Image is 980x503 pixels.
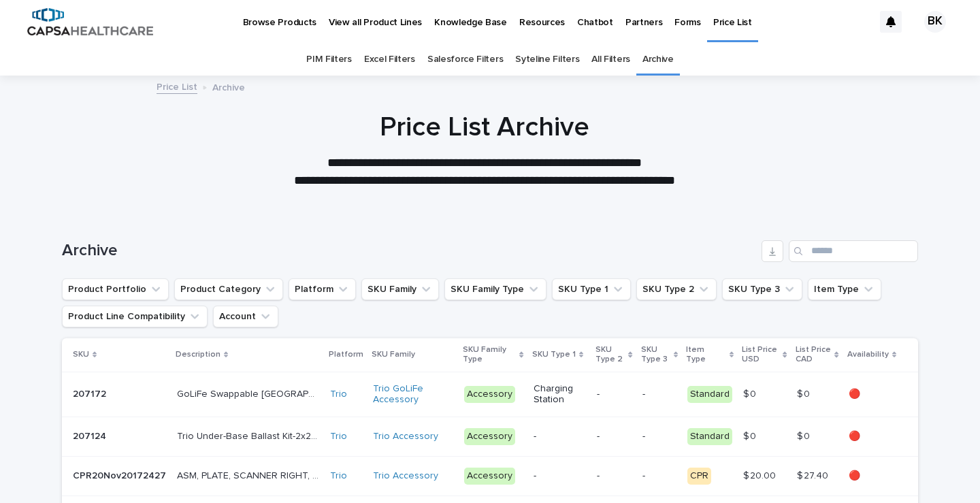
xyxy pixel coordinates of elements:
[687,386,732,403] div: Standard
[789,240,918,262] input: Search
[361,278,439,300] button: SKU Family
[62,456,918,496] tr: CPR20Nov20172427CPR20Nov20172427 ASM, PLATE, SCANNER RIGHT, M38eASM, PLATE, SCANNER RIGHT, M38e T...
[924,11,946,33] div: BK
[464,428,515,445] div: Accessory
[330,389,347,400] a: Trio
[534,431,586,442] p: -
[373,470,438,482] a: Trio Accessory
[743,386,759,400] p: $ 0
[177,428,322,442] p: Trio Under-Base Ballast Kit-2x2.5lbs
[797,468,831,482] p: $ 27.40
[62,278,169,300] button: Product Portfolio
[73,347,89,362] p: SKU
[642,431,677,442] p: -
[364,44,415,76] a: Excel Filters
[808,278,881,300] button: Item Type
[597,431,632,442] p: -
[330,431,347,442] a: Trio
[534,383,586,406] p: Charging Station
[597,389,632,400] p: -
[62,417,918,457] tr: 207124207124 Trio Under-Base Ballast Kit-2x2.5lbsTrio Under-Base Ballast Kit-2x2.5lbs Trio Trio A...
[743,428,759,442] p: $ 0
[174,278,283,300] button: Product Category
[797,386,813,400] p: $ 0
[642,389,677,400] p: -
[329,347,363,362] p: Platform
[642,44,674,76] a: Archive
[176,347,220,362] p: Description
[597,470,632,482] p: -
[595,342,625,368] p: SKU Type 2
[62,372,918,417] tr: 207172207172 GoLiFe Swappable [GEOGRAPHIC_DATA]GoLiFe Swappable [GEOGRAPHIC_DATA] Trio Trio GoLiF...
[330,470,347,482] a: Trio
[306,44,352,76] a: PIM Filters
[686,342,726,368] p: Item Type
[722,278,802,300] button: SKU Type 3
[849,470,896,482] p: 🔴
[27,8,153,35] img: B5p4sRfuTuC72oLToeu7
[849,431,896,442] p: 🔴
[687,468,711,485] div: CPR
[849,389,896,400] p: 🔴
[743,468,779,482] p: $ 20.00
[372,347,415,362] p: SKU Family
[742,342,779,368] p: List Price USD
[642,470,677,482] p: -
[552,278,631,300] button: SKU Type 1
[212,79,245,94] p: Archive
[73,386,109,400] p: 207172
[515,44,579,76] a: Syteline Filters
[427,44,503,76] a: Salesforce Filters
[73,468,169,482] p: CPR20Nov20172427
[373,431,438,442] a: Trio Accessory
[444,278,546,300] button: SKU Family Type
[373,383,453,406] a: Trio GoLiFe Accessory
[73,428,109,442] p: 207124
[157,78,197,94] a: Price List
[62,241,756,261] h1: Archive
[213,306,278,327] button: Account
[591,44,630,76] a: All Filters
[847,347,889,362] p: Availability
[62,306,208,327] button: Product Line Compatibility
[177,386,322,400] p: GoLiFe Swappable Charging Station
[177,468,322,482] p: ASM, PLATE, SCANNER RIGHT, M38e
[151,111,818,144] h1: Price List Archive
[464,468,515,485] div: Accessory
[289,278,356,300] button: Platform
[636,278,717,300] button: SKU Type 2
[797,428,813,442] p: $ 0
[796,342,832,368] p: List Price CAD
[532,347,576,362] p: SKU Type 1
[463,342,517,368] p: SKU Family Type
[641,342,670,368] p: SKU Type 3
[687,428,732,445] div: Standard
[464,386,515,403] div: Accessory
[534,470,586,482] p: -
